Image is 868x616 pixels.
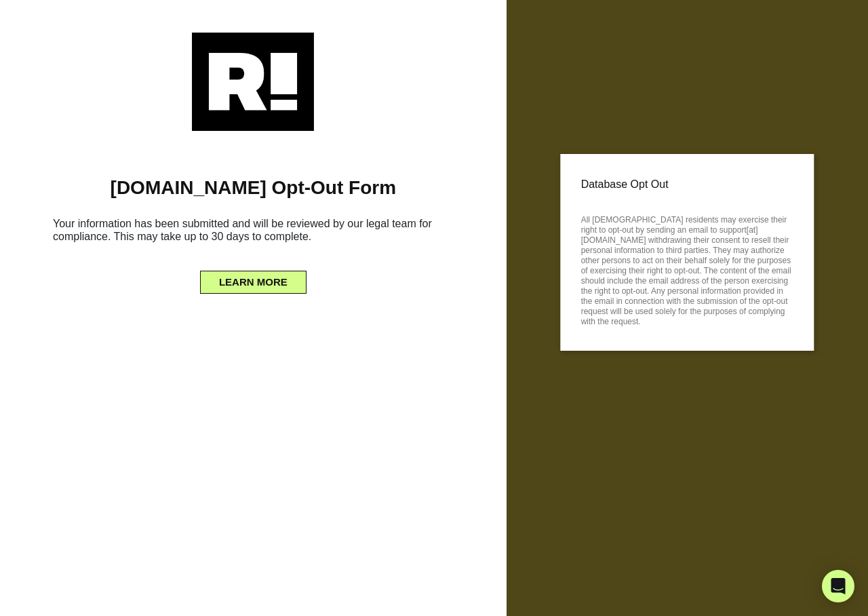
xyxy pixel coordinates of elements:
div: Open Intercom Messenger [822,570,854,602]
img: Retention.com [192,33,314,131]
button: LEARN MORE [200,271,307,294]
p: Database Opt Out [581,174,793,195]
h1: [DOMAIN_NAME] Opt-Out Form [20,176,486,199]
h6: Your information has been submitted and will be reviewed by our legal team for compliance. This m... [20,212,486,254]
p: All [DEMOGRAPHIC_DATA] residents may exercise their right to opt-out by sending an email to suppo... [581,211,793,327]
a: LEARN MORE [200,273,307,284]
